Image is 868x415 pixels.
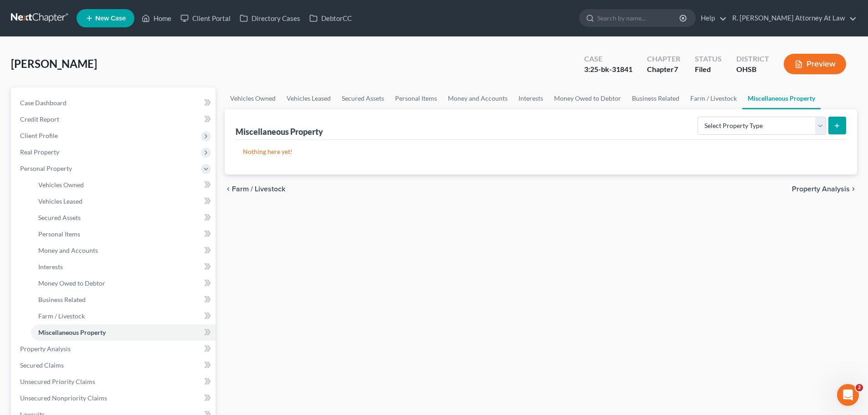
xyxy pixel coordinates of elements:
[31,275,216,292] a: Money Owed to Debtor
[20,345,71,353] span: Property Analysis
[305,10,356,26] a: DebtorCC
[236,126,323,137] div: Miscellaneous Property
[549,87,627,109] a: Money Owed to Debtor
[597,10,681,26] input: Search by name...
[31,259,216,275] a: Interests
[31,226,216,242] a: Personal Items
[647,54,680,64] div: Chapter
[235,10,305,26] a: Directory Cases
[13,341,216,357] a: Property Analysis
[513,87,549,109] a: Interests
[225,185,285,193] button: chevron_left Farm / Livestock
[736,64,769,75] div: OHSB
[20,132,58,139] span: Client Profile
[20,361,64,369] span: Secured Claims
[38,328,106,336] span: Miscellaneous Property
[38,312,85,320] span: Farm / Livestock
[20,164,72,172] span: Personal Property
[647,64,680,75] div: Chapter
[792,185,857,193] button: Property Analysis chevron_right
[38,214,81,221] span: Secured Assets
[742,87,821,109] a: Miscellaneous Property
[784,54,846,74] button: Preview
[225,87,281,109] a: Vehicles Owned
[31,177,216,193] a: Vehicles Owned
[38,296,86,303] span: Business Related
[442,87,513,109] a: Money and Accounts
[695,54,722,64] div: Status
[20,115,59,123] span: Credit Report
[695,64,722,75] div: Filed
[584,54,632,64] div: Case
[31,193,216,210] a: Vehicles Leased
[38,181,84,189] span: Vehicles Owned
[390,87,442,109] a: Personal Items
[792,185,850,193] span: Property Analysis
[95,15,126,22] span: New Case
[685,87,742,109] a: Farm / Livestock
[627,87,685,109] a: Business Related
[13,95,216,111] a: Case Dashboard
[696,10,727,26] a: Help
[20,99,67,107] span: Case Dashboard
[31,324,216,341] a: Miscellaneous Property
[232,185,285,193] span: Farm / Livestock
[31,308,216,324] a: Farm / Livestock
[31,292,216,308] a: Business Related
[38,246,98,254] span: Money and Accounts
[736,54,769,64] div: District
[137,10,176,26] a: Home
[11,57,97,70] span: [PERSON_NAME]
[837,384,859,406] iframe: Intercom live chat
[176,10,235,26] a: Client Portal
[243,147,839,156] p: Nothing here yet!
[13,357,216,374] a: Secured Claims
[13,374,216,390] a: Unsecured Priority Claims
[31,210,216,226] a: Secured Assets
[728,10,857,26] a: R. [PERSON_NAME] Attorney At Law
[38,230,80,238] span: Personal Items
[856,384,863,391] span: 2
[850,185,857,193] i: chevron_right
[38,263,63,271] span: Interests
[20,148,59,156] span: Real Property
[13,111,216,128] a: Credit Report
[674,65,678,73] span: 7
[13,390,216,406] a: Unsecured Nonpriority Claims
[336,87,390,109] a: Secured Assets
[20,378,95,385] span: Unsecured Priority Claims
[225,185,232,193] i: chevron_left
[38,197,82,205] span: Vehicles Leased
[281,87,336,109] a: Vehicles Leased
[38,279,105,287] span: Money Owed to Debtor
[20,394,107,402] span: Unsecured Nonpriority Claims
[31,242,216,259] a: Money and Accounts
[584,64,632,75] div: 3:25-bk-31841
